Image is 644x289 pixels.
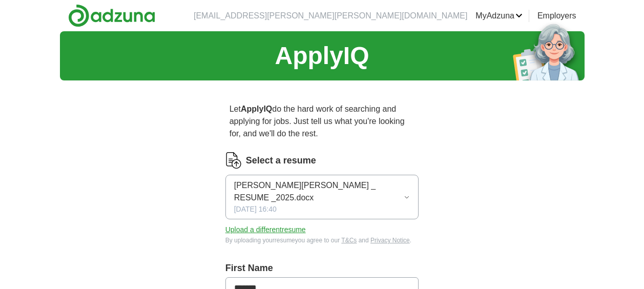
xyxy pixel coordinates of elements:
h1: ApplyIQ [275,37,369,74]
button: Upload a differentresume [225,224,306,235]
label: First Name [225,261,419,275]
img: CV Icon [225,152,242,169]
span: [PERSON_NAME][PERSON_NAME] _ RESUME _2025.docx [234,179,404,204]
img: Adzuna logo [68,4,155,27]
span: [DATE] 16:40 [234,204,277,215]
li: [EMAIL_ADDRESS][PERSON_NAME][PERSON_NAME][DOMAIN_NAME] [194,10,467,22]
a: Employers [537,10,576,22]
a: T&Cs [341,237,357,244]
button: [PERSON_NAME][PERSON_NAME] _ RESUME _2025.docx[DATE] 16:40 [225,175,419,219]
p: Let do the hard work of searching and applying for jobs. Just tell us what you're looking for, an... [225,99,419,144]
div: By uploading your resume you agree to our and . [225,236,419,245]
label: Select a resume [246,154,316,168]
a: Privacy Notice [370,237,410,244]
a: MyAdzuna [475,10,523,22]
strong: ApplyIQ [241,105,272,113]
